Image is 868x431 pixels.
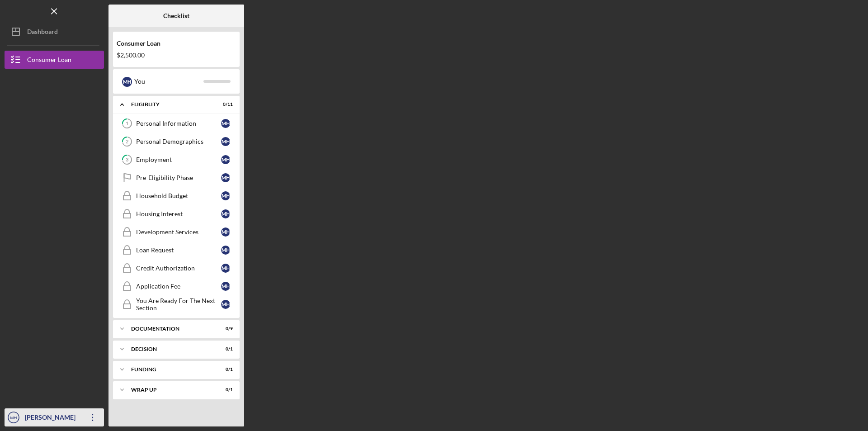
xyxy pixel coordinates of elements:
[136,297,221,312] div: You Are Ready For The Next Section
[136,138,221,145] div: Personal Demographics
[126,157,128,163] tspan: 3
[10,415,17,420] text: MH
[217,346,233,352] div: 0 / 1
[217,102,233,107] div: 0 / 11
[136,174,221,181] div: Pre-Eligibility Phase
[136,246,221,254] div: Loan Request
[118,241,235,259] a: Loan RequestMH
[126,121,128,127] tspan: 1
[221,155,230,164] div: M H
[117,52,236,59] div: $2,500.00
[118,187,235,205] a: Household BudgetMH
[118,223,235,241] a: Development ServicesMH
[131,102,210,107] div: Eligiblity
[131,367,210,372] div: Funding
[217,387,233,393] div: 0 / 1
[221,227,230,237] div: M H
[221,246,230,255] div: M H
[221,119,230,128] div: M H
[136,210,221,218] div: Housing Interest
[122,77,132,87] div: M H
[118,277,235,295] a: Application FeeMH
[221,209,230,218] div: M H
[118,205,235,223] a: Housing InterestMH
[136,120,221,127] div: Personal Information
[117,40,236,47] div: Consumer Loan
[126,139,128,145] tspan: 2
[5,51,104,69] button: Consumer Loan
[23,408,81,429] div: [PERSON_NAME]
[118,114,235,133] a: 1Personal InformationMH
[118,259,235,277] a: Credit AuthorizationMH
[221,137,230,146] div: M H
[221,173,230,182] div: M H
[136,192,221,199] div: Household Budget
[118,151,235,169] a: 3EmploymentMH
[136,283,221,290] div: Application Fee
[27,23,58,43] div: Dashboard
[118,133,235,151] a: 2Personal DemographicsMH
[134,74,203,89] div: You
[217,367,233,372] div: 0 / 1
[136,265,221,272] div: Credit Authorization
[163,12,189,19] b: Checklist
[221,300,230,309] div: M H
[5,23,104,41] button: Dashboard
[131,387,210,393] div: Wrap up
[27,51,71,71] div: Consumer Loan
[118,295,235,313] a: You Are Ready For The Next SectionMH
[221,191,230,200] div: M H
[217,326,233,332] div: 0 / 9
[118,169,235,187] a: Pre-Eligibility PhaseMH
[221,264,230,273] div: M H
[136,156,221,163] div: Employment
[136,228,221,236] div: Development Services
[221,282,230,291] div: M H
[5,408,104,426] button: MH[PERSON_NAME]
[131,326,210,332] div: Documentation
[131,346,210,352] div: Decision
